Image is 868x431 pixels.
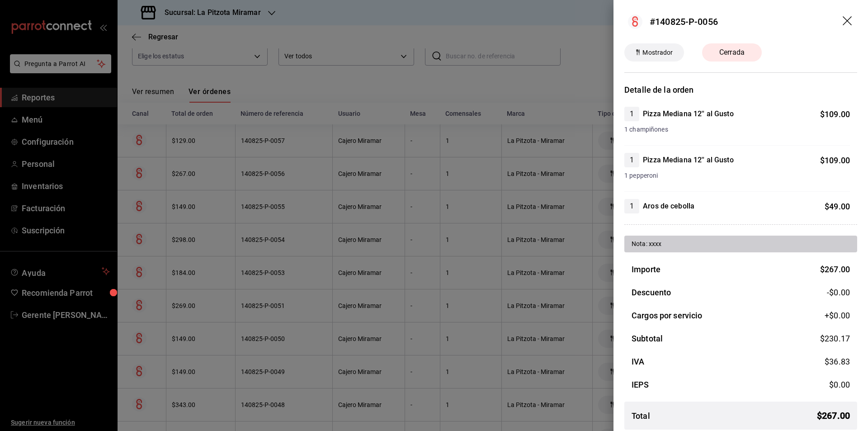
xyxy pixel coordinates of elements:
span: 1 champiñones [624,125,850,134]
h3: IVA [632,355,644,368]
h3: Detalle de la orden [624,84,857,96]
span: 1 [624,109,639,119]
h3: Importe [632,263,660,275]
span: $ 0.00 [829,380,850,389]
span: Mostrador [639,48,676,57]
h4: Pizza Mediana 12'' al Gusto [643,109,734,119]
span: 1 pepperoni [624,171,850,180]
span: $ 230.17 [820,334,850,343]
div: Nota: xxxx [632,239,850,249]
span: $ 267.00 [817,409,850,422]
span: $ 36.83 [825,357,850,366]
h4: Aros de cebolla [643,201,694,212]
h3: Cargos por servicio [632,309,703,322]
span: 1 [624,201,639,212]
span: $ 109.00 [820,109,850,119]
h3: Total [632,410,650,422]
span: 1 [624,155,639,166]
span: $ 109.00 [820,156,850,165]
span: -$0.00 [827,286,850,298]
h4: Pizza Mediana 12'' al Gusto [643,155,734,166]
span: +$ 0.00 [825,309,850,322]
h3: IEPS [632,379,649,391]
span: $ 267.00 [820,265,850,274]
div: #140825-P-0056 [650,15,718,28]
span: $ 49.00 [825,202,850,211]
h3: Subtotal [632,332,663,345]
h3: Descuento [632,286,671,298]
span: Cerrada [714,47,750,58]
button: drag [843,16,854,27]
